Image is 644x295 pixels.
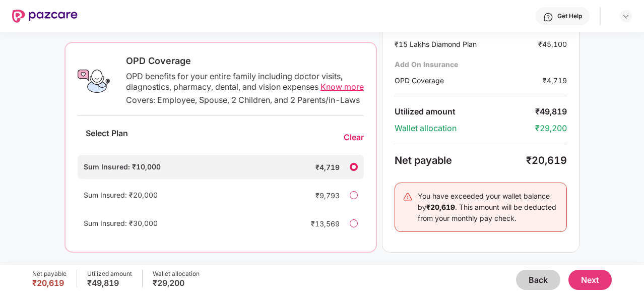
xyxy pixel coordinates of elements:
div: Covers: Employee, Spouse, 2 Children, and 2 Parents/in-Laws [126,95,364,105]
img: New Pazcare Logo [12,10,78,23]
div: OPD benefits for your entire family including doctor visits, diagnostics, pharmacy, dental, and v... [126,71,364,92]
div: Get Help [557,12,582,20]
b: ₹20,619 [426,203,455,211]
div: ₹49,819 [535,106,567,117]
span: Sum Insured: ₹30,000 [84,219,158,227]
div: Utilized amount [87,270,132,278]
button: Next [568,270,612,290]
div: OPD Coverage [126,55,364,67]
div: Wallet allocation [153,270,200,278]
div: Clear [344,132,364,143]
img: svg+xml;base64,PHN2ZyBpZD0iRHJvcGRvd24tMzJ4MzIiIHhtbG5zPSJodHRwOi8vd3d3LnczLm9yZy8yMDAwL3N2ZyIgd2... [622,12,630,20]
div: Utilized amount [395,106,535,117]
div: Add On Insurance [395,60,567,69]
div: ₹13,569 [299,218,340,229]
div: ₹49,819 [87,278,132,288]
div: ₹9,793 [299,190,340,201]
button: Back [516,270,560,290]
span: Sum Insured: ₹10,000 [84,162,161,171]
div: ₹45,100 [538,39,567,49]
img: OPD Coverage [78,65,110,97]
img: svg+xml;base64,PHN2ZyB4bWxucz0iaHR0cDovL3d3dy53My5vcmcvMjAwMC9zdmciIHdpZHRoPSIyNCIgaGVpZ2h0PSIyNC... [403,192,413,202]
div: You have exceeded your wallet balance by . This amount will be deducted from your monthly pay check. [418,191,559,224]
div: ₹20,619 [526,154,567,166]
div: Net payable [395,154,526,166]
div: OPD Coverage [395,75,543,86]
div: ₹29,200 [535,123,567,134]
span: Sum Insured: ₹20,000 [84,191,158,199]
div: Wallet allocation [395,123,535,134]
div: Net payable [32,270,67,278]
span: Know more [320,82,364,92]
div: ₹4,719 [299,162,340,172]
div: Select Plan [78,128,136,147]
div: ₹4,719 [543,75,567,86]
div: ₹20,619 [32,278,67,288]
div: ₹29,200 [153,278,200,288]
div: ₹15 Lakhs Diamond Plan [395,39,538,49]
img: svg+xml;base64,PHN2ZyBpZD0iSGVscC0zMngzMiIgeG1sbnM9Imh0dHA6Ly93d3cudzMub3JnLzIwMDAvc3ZnIiB3aWR0aD... [543,12,553,22]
